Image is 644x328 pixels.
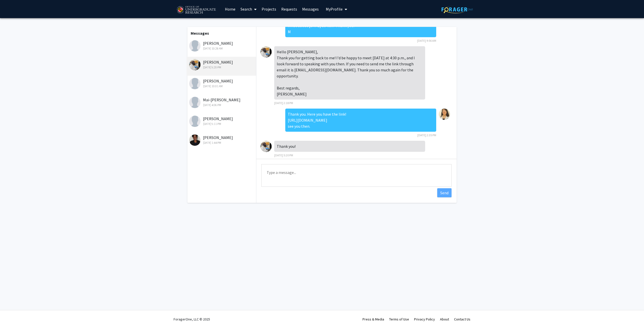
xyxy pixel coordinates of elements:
[261,164,452,187] textarea: Message
[189,84,255,88] div: [DATE] 10:01 AM
[274,46,425,100] div: Hello [PERSON_NAME], Thank you for getting back to me! I'd be happy to meet [DATE] at 4:30 p.m., ...
[189,97,200,108] img: Mai-Trang Pham
[189,103,255,107] div: [DATE] 4:06 PM
[189,46,255,51] div: [DATE] 10:28 AM
[222,0,238,18] a: Home
[189,65,255,70] div: [DATE] 5:20 PM
[274,153,293,157] span: [DATE] 5:20 PM
[363,317,384,321] a: Press & Media
[189,78,200,89] img: Ian Dabrowka
[189,134,200,146] img: Clare Ijoma
[174,310,210,328] div: ForagerOne, LLC © 2025
[274,101,293,105] span: [DATE] 2:18 PM
[285,109,436,132] div: Thank you. Here you have the link! [URL][DOMAIN_NAME] see you then.
[189,97,255,107] div: Mai-[PERSON_NAME]
[414,317,435,321] a: Privacy Policy
[274,141,425,152] div: Thank you!
[238,0,259,18] a: Search
[439,109,450,120] img: Magaly Toro
[417,39,436,42] span: [DATE] 9:56 AM
[437,188,452,197] button: Send
[417,133,436,137] span: [DATE] 2:35 PM
[191,31,209,36] b: Messages
[440,317,449,321] a: About
[189,122,255,126] div: [DATE] 5:11 PM
[326,7,343,12] span: My Profile
[260,141,272,152] img: Lauren Chung
[454,317,470,321] a: Contact Us
[389,317,409,321] a: Terms of Use
[441,6,473,13] img: ForagerOne Logo
[189,59,255,70] div: [PERSON_NAME]
[189,59,200,70] img: Lauren Chung
[189,116,255,126] div: [PERSON_NAME]
[189,140,255,145] div: [DATE] 1:44 PM
[260,46,272,58] img: Lauren Chung
[189,40,255,51] div: [PERSON_NAME]
[189,78,255,88] div: [PERSON_NAME]
[300,0,321,18] a: Messages
[189,134,255,145] div: [PERSON_NAME]
[279,0,300,18] a: Requests
[189,40,200,52] img: Amelia Cairns
[175,4,217,16] img: University of Maryland Logo
[259,0,279,18] a: Projects
[4,305,21,324] iframe: Chat
[189,116,200,127] img: Hawa Mohamed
